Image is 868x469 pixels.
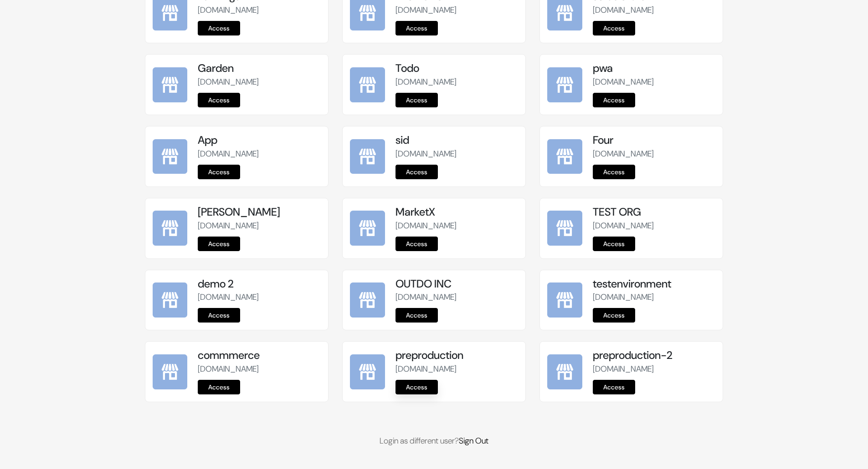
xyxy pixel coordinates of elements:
[593,148,715,160] p: [DOMAIN_NAME]
[198,76,320,88] p: [DOMAIN_NAME]
[198,363,320,375] p: [DOMAIN_NAME]
[395,21,438,35] a: Access
[395,148,518,160] p: [DOMAIN_NAME]
[547,282,582,318] img: testenvironment
[198,380,240,394] a: Access
[198,62,320,75] h5: Garden
[395,308,438,323] a: Access
[593,291,715,303] p: [DOMAIN_NAME]
[153,354,188,389] img: commmerce
[593,349,715,362] h5: preproduction-2
[593,380,635,394] a: Access
[198,277,320,291] h5: demo 2
[593,165,635,179] a: Access
[395,380,438,394] a: Access
[198,134,320,147] h5: App
[395,363,518,375] p: [DOMAIN_NAME]
[198,308,240,323] a: Access
[593,134,715,147] h5: Four
[198,237,240,251] a: Access
[350,139,385,174] img: sid
[153,282,188,318] img: demo 2
[198,220,320,232] p: [DOMAIN_NAME]
[395,349,518,362] h5: preproduction
[547,354,582,389] img: preproduction-2
[593,93,635,107] a: Access
[350,211,385,246] img: MarketX
[395,291,518,303] p: [DOMAIN_NAME]
[153,67,188,102] img: Garden
[593,308,635,323] a: Access
[593,237,635,251] a: Access
[395,237,438,251] a: Access
[547,139,582,174] img: Four
[198,93,240,107] a: Access
[395,93,438,107] a: Access
[593,363,715,375] p: [DOMAIN_NAME]
[198,21,240,35] a: Access
[198,148,320,160] p: [DOMAIN_NAME]
[593,220,715,232] p: [DOMAIN_NAME]
[198,349,320,362] h5: commmerce
[153,139,188,174] img: App
[593,62,715,75] h5: pwa
[593,76,715,88] p: [DOMAIN_NAME]
[145,435,724,447] p: Login as different user?
[198,206,320,219] h5: [PERSON_NAME]
[198,4,320,16] p: [DOMAIN_NAME]
[395,4,518,16] p: [DOMAIN_NAME]
[395,165,438,179] a: Access
[593,21,635,35] a: Access
[395,206,518,219] h5: MarketX
[350,354,385,389] img: preproduction
[547,67,582,102] img: pwa
[350,282,385,318] img: OUTDO INC
[395,134,518,147] h5: sid
[395,76,518,88] p: [DOMAIN_NAME]
[198,165,240,179] a: Access
[198,291,320,303] p: [DOMAIN_NAME]
[395,277,518,291] h5: OUTDO INC
[547,211,582,246] img: TEST ORG
[459,435,488,446] a: Sign Out
[395,62,518,75] h5: Todo
[593,277,715,291] h5: testenvironment
[153,211,188,246] img: kamal Da
[395,220,518,232] p: [DOMAIN_NAME]
[593,4,715,16] p: [DOMAIN_NAME]
[350,67,385,102] img: Todo
[593,206,715,219] h5: TEST ORG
